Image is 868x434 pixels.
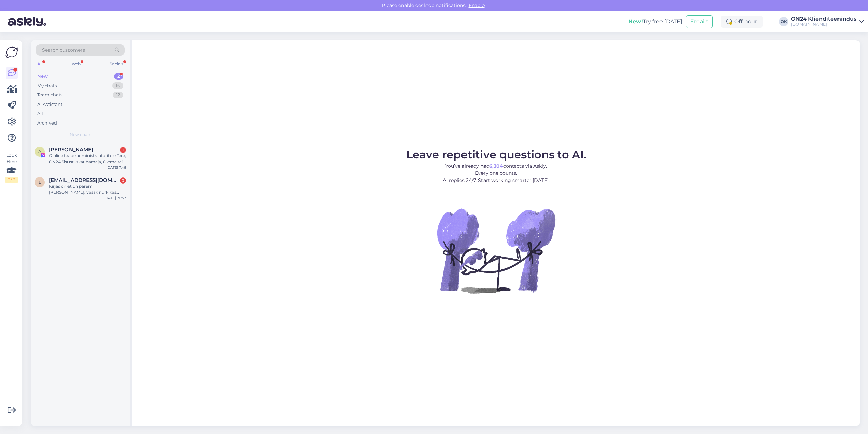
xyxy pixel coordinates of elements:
[70,60,82,69] div: Web
[120,147,126,153] div: 1
[37,92,62,98] div: Team chats
[36,60,44,69] div: All
[5,46,18,59] img: Askly Logo
[49,177,119,183] span: loorist.anette81@gmail.com
[108,60,125,69] div: Socials
[5,177,18,183] div: 2 / 3
[114,73,123,80] div: 2
[37,82,57,89] div: My chats
[106,165,126,170] div: [DATE] 7:46
[489,163,503,169] b: 6,304
[42,46,85,54] span: Search customers
[628,18,683,26] div: Try free [DATE]:
[791,16,856,22] div: ON24 Klienditeenindus
[721,16,763,28] div: Off-hour
[49,153,126,165] div: Oluline teade administraatoritele Tere, ON24 Sisustuskaubamaja, Oleme teie lehel tuvastanud sisu,...
[37,120,57,127] div: Archived
[112,82,123,89] div: 16
[779,17,788,26] div: OK
[49,147,93,153] span: Alena Neuvirtová
[467,2,487,8] span: Enable
[686,15,713,28] button: Emails
[628,18,643,25] b: New!
[113,92,123,98] div: 12
[791,16,864,27] a: ON24 Klienditeenindus[DOMAIN_NAME]
[435,189,557,312] img: No Chat active
[38,149,41,154] span: A
[5,152,18,183] div: Look Here
[791,22,856,27] div: [DOMAIN_NAME]
[406,148,586,161] span: Leave repetitive questions to AI.
[39,180,41,185] span: l
[120,177,126,184] div: 3
[37,101,62,108] div: AI Assistant
[70,132,91,138] span: New chats
[37,73,48,80] div: New
[406,163,586,184] p: You’ve already had contacts via Askly. Every one counts. AI replies 24/7. Start working smarter [...
[49,183,126,195] div: Kirjas on et on parem [PERSON_NAME], vasak nurk kas saab ise kodus nurkasi vahetada sest valikus ...
[104,195,126,201] div: [DATE] 20:52
[37,110,43,117] div: All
